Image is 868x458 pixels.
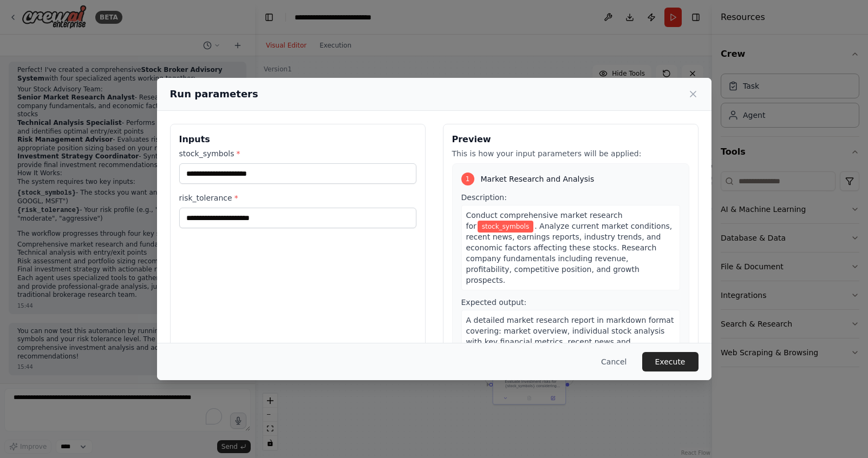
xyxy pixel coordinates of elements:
span: A detailed market research report in markdown format covering: market overview, individual stock ... [466,316,674,389]
label: stock_symbols [179,148,416,159]
h3: Preview [452,133,689,146]
span: Expected output: [461,298,527,307]
span: Variable: stock_symbols [478,221,533,233]
button: Execute [642,352,699,371]
span: Description: [461,193,507,202]
p: This is how your input parameters will be applied: [452,148,689,159]
h2: Run parameters [170,87,258,102]
h3: Inputs [179,133,416,146]
label: risk_tolerance [179,193,416,203]
span: Conduct comprehensive market research for [466,211,623,230]
div: 1 [461,172,474,185]
span: . Analyze current market conditions, recent news, earnings reports, industry trends, and economic... [466,222,673,284]
span: Market Research and Analysis [481,174,595,184]
button: Cancel [592,352,635,371]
